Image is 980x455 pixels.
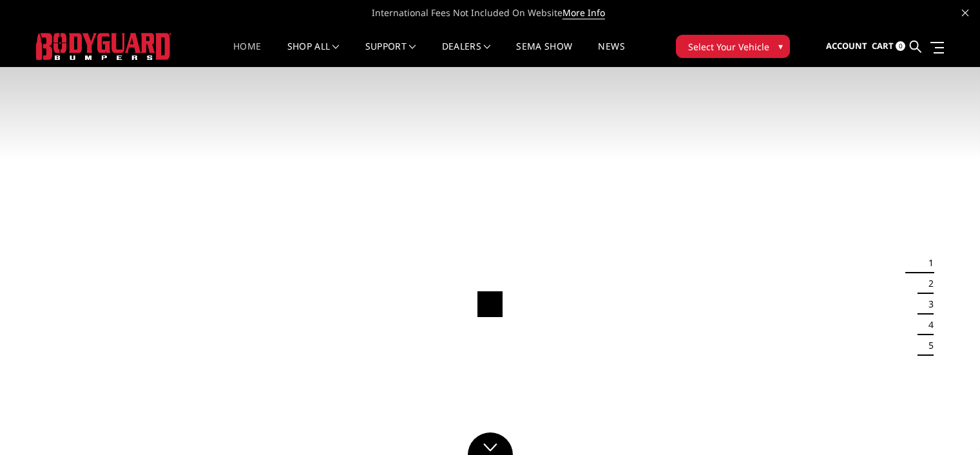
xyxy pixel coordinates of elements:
button: 4 of 5 [921,315,934,335]
span: Cart [872,40,894,52]
button: Select Your Vehicle [676,35,790,58]
a: Account [826,29,867,64]
span: ▾ [778,39,783,53]
a: Dealers [442,42,491,67]
img: BODYGUARD BUMPERS [36,33,171,59]
a: Home [233,42,261,67]
a: More Info [562,6,605,19]
a: shop all [287,42,340,67]
a: News [598,42,624,67]
a: Click to Down [468,432,513,455]
button: 3 of 5 [921,294,934,315]
a: Support [365,42,416,67]
span: Account [826,40,867,52]
button: 2 of 5 [921,273,934,294]
span: Select Your Vehicle [688,40,769,53]
a: Cart 0 [872,29,905,64]
a: SEMA Show [516,42,572,67]
button: 1 of 5 [921,253,934,273]
span: 0 [896,41,905,51]
button: 5 of 5 [921,335,934,356]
